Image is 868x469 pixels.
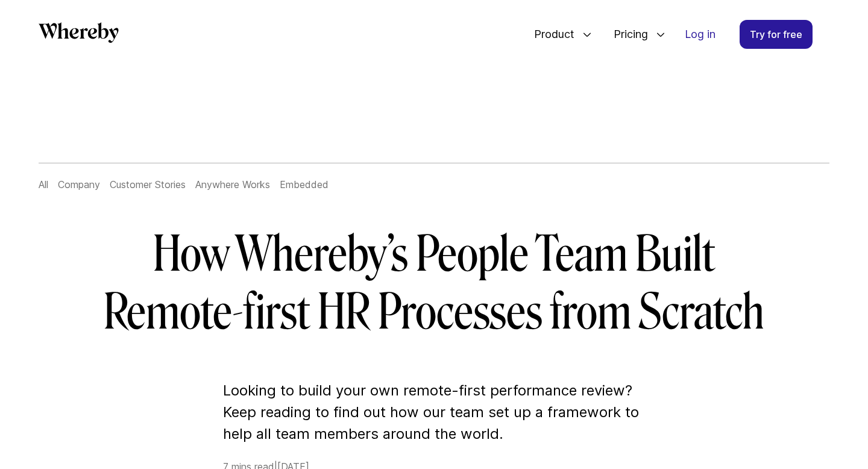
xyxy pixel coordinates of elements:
a: Try for free [740,20,813,49]
span: Pricing [602,14,651,54]
a: Customer Stories [110,178,186,190]
a: Log in [675,20,725,48]
svg: Whereby [39,22,119,43]
p: Looking to build your own remote-first performance review? Keep reading to find out how our team ... [223,380,645,445]
h1: How Whereby’s People Team Built Remote-first HR Processes from Scratch [87,225,781,341]
a: Embedded [280,178,329,190]
a: All [39,178,48,190]
a: Company [58,178,100,190]
span: Product [522,14,577,54]
a: Anywhere Works [195,178,270,190]
a: Whereby [39,22,119,47]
